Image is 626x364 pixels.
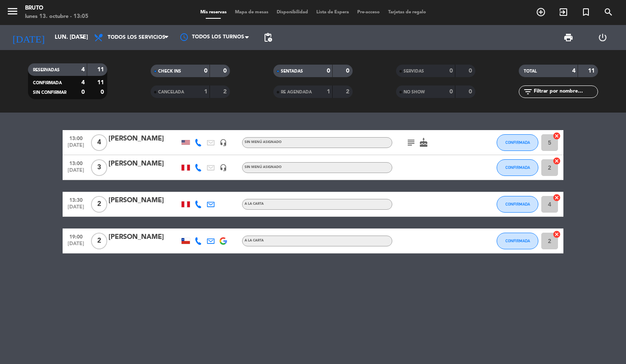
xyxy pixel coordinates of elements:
[384,10,430,15] span: Tarjetas de regalo
[497,159,538,176] button: CONFIRMADA
[223,89,228,95] strong: 2
[263,33,273,43] span: pending_actions
[346,68,351,74] strong: 0
[598,33,608,43] i: power_settings_new
[109,195,179,206] div: [PERSON_NAME]
[449,89,453,95] strong: 0
[91,134,107,151] span: 4
[25,4,88,13] div: Bruto
[245,202,264,206] span: A la carta
[553,193,561,202] i: cancel
[505,238,530,243] span: CONFIRMADA
[204,68,207,74] strong: 0
[33,90,66,95] span: SIN CONFIRMAR
[109,133,179,144] div: [PERSON_NAME]
[81,89,85,95] strong: 0
[281,69,303,73] span: SENTADAS
[419,138,429,148] i: cake
[66,168,86,177] span: [DATE]
[204,89,207,95] strong: 1
[505,202,530,206] span: CONFIRMADA
[281,90,312,94] span: RE AGENDADA
[536,7,546,17] i: add_circle_outline
[158,90,184,94] span: CANCELADA
[273,10,312,15] span: Disponibilidad
[505,140,530,145] span: CONFIRMADA
[406,138,416,148] i: subject
[220,139,227,146] i: headset_mic
[497,196,538,213] button: CONFIRMADA
[524,69,537,73] span: TOTAL
[6,5,19,20] button: menu
[497,233,538,249] button: CONFIRMADA
[469,68,474,74] strong: 0
[581,7,591,17] i: turned_in_not
[603,7,613,17] i: search
[231,10,273,15] span: Mapa de mesas
[220,164,227,171] i: headset_mic
[563,33,573,43] span: print
[66,204,86,214] span: [DATE]
[33,68,60,72] span: RESERVADAS
[158,69,181,73] span: CHECK INS
[33,81,62,85] span: CONFIRMADA
[245,141,282,144] span: Sin menú asignado
[91,233,107,249] span: 2
[588,68,596,74] strong: 11
[327,89,330,95] strong: 1
[223,68,228,74] strong: 0
[97,67,106,73] strong: 11
[497,134,538,151] button: CONFIRMADA
[66,195,86,204] span: 13:30
[25,13,88,21] div: lunes 13. octubre - 13:05
[523,87,533,97] i: filter_list
[553,230,561,238] i: cancel
[558,7,568,17] i: exit_to_app
[81,67,85,73] strong: 4
[66,231,86,241] span: 19:00
[346,89,351,95] strong: 2
[78,33,88,43] i: arrow_drop_down
[66,241,86,251] span: [DATE]
[469,89,474,95] strong: 0
[81,80,85,85] strong: 4
[108,35,165,40] span: Todos los servicios
[553,157,561,165] i: cancel
[220,237,227,245] img: google-logo.png
[312,10,353,15] span: Lista de Espera
[245,239,264,242] span: A la carta
[6,28,50,47] i: [DATE]
[91,196,107,213] span: 2
[404,69,424,73] span: SERVIDAS
[66,133,86,143] span: 13:00
[245,166,282,169] span: Sin menú asignado
[553,132,561,140] i: cancel
[572,68,576,74] strong: 4
[66,158,86,168] span: 13:00
[196,10,231,15] span: Mis reservas
[109,158,179,169] div: [PERSON_NAME]
[353,10,384,15] span: Pre-acceso
[109,232,179,243] div: [PERSON_NAME]
[533,87,598,96] input: Filtrar por nombre...
[6,5,19,18] i: menu
[101,89,106,95] strong: 0
[97,80,106,85] strong: 11
[586,25,620,50] div: LOG OUT
[327,68,330,74] strong: 0
[404,90,425,94] span: NO SHOW
[505,165,530,170] span: CONFIRMADA
[66,143,86,152] span: [DATE]
[91,159,107,176] span: 3
[449,68,453,74] strong: 0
